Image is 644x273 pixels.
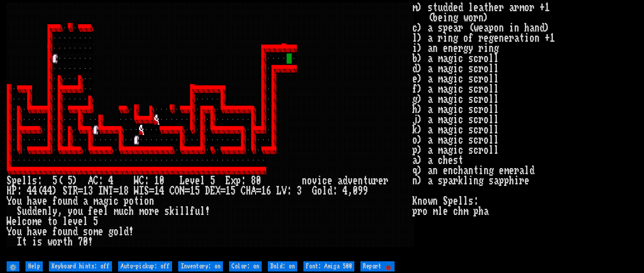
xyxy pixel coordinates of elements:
[195,186,200,196] div: 5
[231,176,236,186] div: x
[22,216,27,227] div: c
[32,186,37,196] div: 4
[134,196,139,206] div: t
[52,196,58,206] div: f
[93,206,98,216] div: e
[190,206,195,216] div: f
[7,261,19,271] input: ⚙️
[124,186,129,196] div: 8
[12,227,17,237] div: o
[32,227,37,237] div: a
[139,206,144,216] div: m
[200,206,205,216] div: l
[73,216,78,227] div: v
[73,176,78,186] div: )
[32,216,37,227] div: m
[144,186,149,196] div: S
[215,186,220,196] div: X
[190,176,195,186] div: v
[88,206,93,216] div: f
[378,176,383,186] div: e
[42,227,47,237] div: e
[149,206,154,216] div: r
[98,227,103,237] div: e
[358,176,363,186] div: n
[7,227,12,237] div: Y
[108,186,114,196] div: T
[119,206,124,216] div: u
[22,206,27,216] div: u
[139,186,144,196] div: I
[383,176,388,186] div: r
[42,196,47,206] div: e
[17,237,22,247] div: I
[27,176,32,186] div: l
[103,196,108,206] div: g
[25,261,43,271] input: Help
[108,227,114,237] div: g
[52,227,58,237] div: f
[47,186,52,196] div: 4
[139,176,144,186] div: C
[63,196,68,206] div: u
[256,176,261,186] div: 0
[251,176,256,186] div: 8
[17,196,22,206] div: u
[268,261,297,271] input: Bold: on
[17,176,22,186] div: e
[83,186,88,196] div: 1
[12,196,17,206] div: o
[73,206,78,216] div: o
[58,176,63,186] div: (
[200,176,205,186] div: l
[343,176,348,186] div: d
[322,186,327,196] div: l
[124,196,129,206] div: p
[229,261,262,271] input: Color: on
[27,186,32,196] div: 4
[73,186,78,196] div: R
[22,237,27,247] div: t
[27,227,32,237] div: h
[303,261,354,271] input: Font: Amiga 500
[88,227,93,237] div: o
[42,186,47,196] div: 4
[32,176,37,186] div: s
[205,186,210,196] div: D
[52,206,58,216] div: y
[180,186,185,196] div: N
[114,186,119,196] div: =
[108,196,114,206] div: i
[37,176,42,186] div: :
[78,216,83,227] div: e
[261,186,266,196] div: 1
[37,227,42,237] div: v
[108,176,114,186] div: 4
[348,176,353,186] div: v
[154,186,159,196] div: 1
[154,176,159,186] div: 1
[103,186,108,196] div: N
[159,186,164,196] div: 4
[312,176,317,186] div: v
[78,206,83,216] div: u
[360,261,395,271] input: Report 🐞
[37,216,42,227] div: e
[129,196,134,206] div: o
[78,237,83,247] div: 7
[73,196,78,206] div: d
[68,186,73,196] div: T
[175,186,180,196] div: O
[368,176,373,186] div: u
[68,196,73,206] div: n
[12,176,17,186] div: p
[98,196,103,206] div: a
[373,176,378,186] div: r
[256,186,261,196] div: =
[73,227,78,237] div: d
[68,176,73,186] div: 5
[58,206,63,216] div: ,
[210,186,215,196] div: E
[297,186,302,196] div: 3
[98,186,103,196] div: I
